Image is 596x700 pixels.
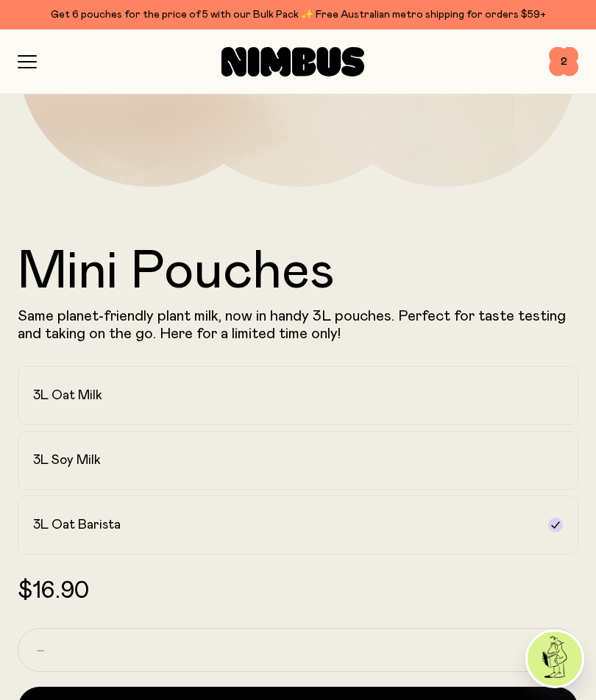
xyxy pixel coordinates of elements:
[33,451,101,469] h2: 3L Soy Milk
[18,246,578,299] h1: Mini Pouches
[18,6,578,24] div: Get 6 pouches for the price of 5 with our Bulk Pack ✨ Free Australian metro shipping for orders $59+
[18,579,89,603] span: $16.90
[33,387,102,404] h2: 3L Oat Milk
[18,307,578,343] p: Same planet-friendly plant milk, now in handy 3L pouches. Perfect for taste testing and taking on...
[528,632,582,686] img: agent
[549,47,578,76] button: 2
[33,516,121,534] h2: 3L Oat Barista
